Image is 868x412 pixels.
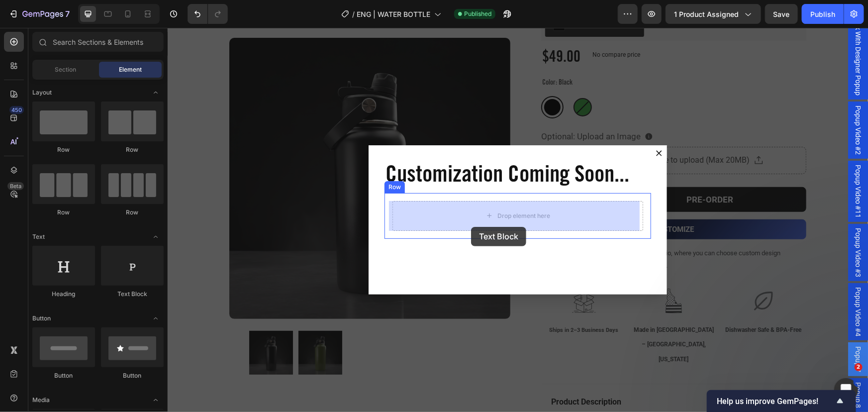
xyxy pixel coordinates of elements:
[148,310,164,326] span: Toggle open
[4,4,74,24] button: 7
[685,318,695,344] span: Popup 7
[168,28,868,412] iframe: Design area
[802,4,844,24] button: Publish
[32,208,95,217] div: Row
[773,10,790,18] span: Save
[685,78,695,127] span: Popup Video #2
[101,145,164,154] div: Row
[685,137,695,190] span: Popup Video #11
[32,232,45,241] span: Text
[32,371,95,380] div: Button
[357,9,430,19] span: ENG | WATER BOTTLE
[101,208,164,217] div: Row
[834,378,858,402] iframe: Intercom live chat
[674,9,739,19] span: 1 product assigned
[32,32,164,52] input: Search Sections & Elements
[685,200,695,249] span: Popup Video #3
[855,363,863,371] span: 2
[32,396,50,405] span: Media
[7,182,24,190] div: Beta
[32,314,51,323] span: Button
[685,354,695,380] span: Popup 8
[148,229,164,245] span: Toggle open
[717,397,834,406] span: Help us improve GemPages!
[148,392,164,408] span: Toggle open
[765,4,798,24] button: Save
[101,371,164,380] div: Button
[101,290,164,299] div: Text Block
[32,88,52,97] span: Layout
[119,65,142,74] span: Element
[685,259,695,309] span: Popup Video #4
[32,145,95,154] div: Row
[666,4,761,24] button: 1 product assigned
[65,8,70,20] p: 7
[148,85,164,101] span: Toggle open
[464,9,491,18] span: Published
[188,4,228,24] div: Undo/Redo
[32,290,95,299] div: Heading
[717,395,846,407] button: Show survey - Help us improve GemPages!
[810,9,835,19] div: Publish
[352,9,355,19] span: /
[9,106,24,114] div: 450
[55,65,77,74] span: Section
